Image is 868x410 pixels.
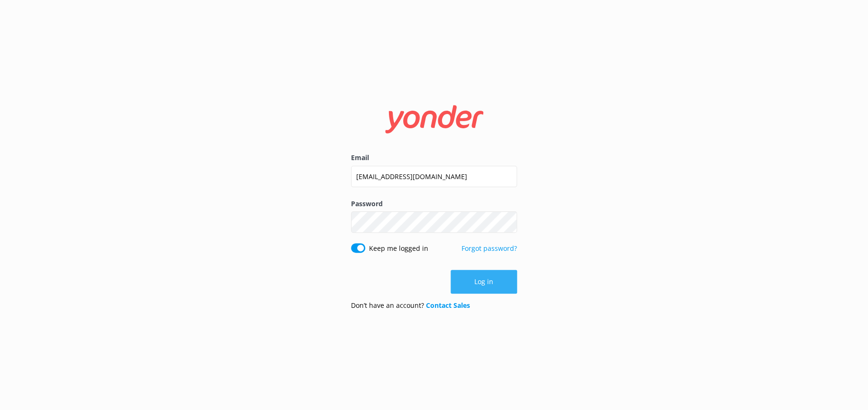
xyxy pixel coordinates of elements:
label: Email [351,153,517,163]
p: Don’t have an account? [351,300,470,311]
label: Password [351,199,517,209]
a: Contact Sales [426,301,470,310]
input: user@emailaddress.com [351,166,517,187]
a: Forgot password? [462,244,517,253]
label: Keep me logged in [369,243,428,254]
button: Log in [451,270,517,294]
button: Show password [498,213,517,232]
